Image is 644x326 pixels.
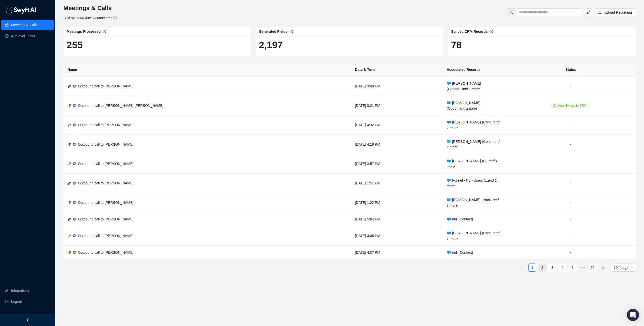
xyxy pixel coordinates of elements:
span: info-circle [290,30,293,33]
img: ix+ea6nV3o2uKgAAAABJRU5ErkJggg== [72,143,76,146]
span: Upload Recording [604,10,632,15]
span: upload [598,11,602,14]
span: [PERSON_NAME] (Cont... [447,140,500,149]
span: [PERSON_NAME] (Cont... [447,231,500,241]
a: 3 [549,264,556,271]
i: and 1 more [447,178,497,188]
span: Outbound call to [PERSON_NAME] [PERSON_NAME] [78,104,164,108]
span: Outbound call to [PERSON_NAME] [78,201,134,205]
img: logo-05li4sbe.png [5,6,36,14]
span: Outbound call to [PERSON_NAME] [78,84,134,88]
span: [DOMAIN_NAME] - Non... [447,198,499,207]
i: and 1 more [447,159,498,169]
td: - [506,212,636,226]
li: 1 [528,264,536,272]
i: and 1 more [447,198,499,207]
span: info-circle [103,30,106,33]
span: info-circle [490,30,493,33]
li: 2 [538,264,546,272]
a: Integrations [11,285,29,296]
span: [PERSON_NAME] (Cont... [447,120,500,130]
span: Outbound call to [PERSON_NAME] [78,142,134,146]
td: [DATE] 1:22 PM [351,193,443,212]
td: [DATE] 1:51 PM [351,174,443,193]
td: [DATE] 4:07 PM [351,246,443,259]
span: [PERSON_NAME] (C... [447,159,498,169]
td: - [506,174,636,193]
span: phone [67,162,71,166]
span: Outbound call to [PERSON_NAME] [78,234,134,238]
span: left [521,266,524,269]
span: Outbound call to [PERSON_NAME] [78,217,134,221]
td: [DATE] 3:57 PM [351,154,443,174]
span: phone [67,143,71,146]
span: [PERSON_NAME] (Contac... [447,81,481,91]
img: ix+ea6nV3o2uKgAAAABJRU5ErkJggg== [72,201,76,204]
span: null (Contact) [447,217,473,221]
i: and 1 more [462,87,480,91]
span: [DOMAIN_NAME] - (Oppo... [447,101,482,110]
td: [DATE] 3:21 PM [351,96,443,115]
span: Synced CRM Records [451,29,488,34]
i: and 2 more [459,106,477,110]
li: Next Page [599,264,607,272]
span: Meetings Processed [67,29,101,34]
span: Outbound call to [PERSON_NAME] [78,162,134,166]
i: and 1 more [447,231,500,241]
span: logout [5,300,9,303]
span: Logout [11,297,22,307]
span: Generated Fields [259,29,288,34]
span: phone [67,217,71,221]
td: - [506,77,636,96]
span: right [601,266,604,269]
div: Open Intercom Messenger [627,309,639,321]
span: sync [553,104,556,107]
li: Previous Page [518,264,526,272]
img: ix+ea6nV3o2uKgAAAABJRU5ErkJggg== [72,162,76,166]
th: Name [63,63,351,77]
li: 56 [589,264,597,272]
span: phone [67,84,71,88]
th: Date & Time [351,63,443,77]
img: ix+ea6nV3o2uKgAAAABJRU5ErkJggg== [72,104,76,107]
span: 10 / page [614,264,633,271]
span: check-circle [113,16,117,19]
td: - [506,246,636,259]
span: filter [586,10,590,14]
span: Funnel - Non-Users (... [447,178,497,188]
span: Outbound call to [PERSON_NAME] [78,123,134,127]
h1: 255 [67,39,248,51]
span: phone [67,234,71,238]
h1: 2,197 [259,39,440,51]
td: - [506,193,636,212]
div: Page Size [611,264,636,272]
span: phone [67,201,71,204]
td: [DATE] 4:32 PM [351,115,443,135]
span: phone [67,181,71,185]
li: 5 [569,264,577,272]
span: search [510,11,513,14]
button: left [518,264,526,272]
i: and 1 more [447,120,500,130]
img: ix+ea6nV3o2uKgAAAABJRU5ErkJggg== [72,251,76,254]
a: 5 [569,264,576,271]
h1: 78 [451,39,633,51]
span: phone [67,123,71,127]
li: 3 [548,264,556,272]
th: Associated Records [443,63,506,77]
a: 2 [539,264,546,271]
button: right [599,264,607,272]
img: ix+ea6nV3o2uKgAAAABJRU5ErkJggg== [72,181,76,185]
a: 1 [529,264,536,271]
th: Status [506,63,636,77]
img: ix+ea6nV3o2uKgAAAABJRU5ErkJggg== [72,123,76,127]
td: - [506,135,636,154]
img: ix+ea6nV3o2uKgAAAABJRU5ErkJggg== [72,234,76,238]
span: null (Contact) [447,250,473,254]
span: ••• [579,264,587,272]
a: Approval Tasks [11,31,35,41]
span: Outbound call to [PERSON_NAME] [78,250,134,254]
i: Last synced a few seconds ago [63,16,111,20]
img: ix+ea6nV3o2uKgAAAABJRU5ErkJggg== [72,217,76,221]
td: - [506,226,636,246]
